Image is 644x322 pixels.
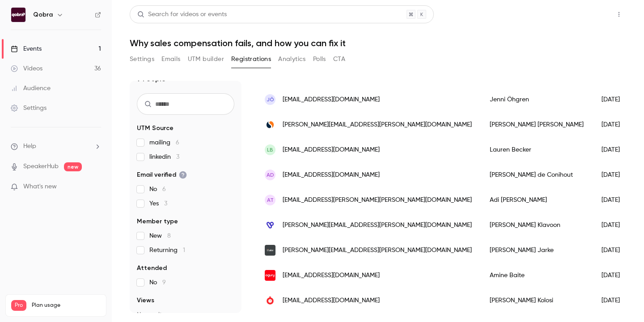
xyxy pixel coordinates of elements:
button: Analytics [278,52,306,66]
img: lzlabs.com [265,245,275,256]
button: Emails [161,52,180,66]
span: [EMAIL_ADDRESS][DOMAIN_NAME] [283,145,380,155]
div: [DATE] [593,112,638,137]
img: fastly.com [265,295,275,306]
button: Registrations [231,52,271,66]
span: [EMAIL_ADDRESS][DOMAIN_NAME] [283,296,380,305]
span: No [149,278,166,287]
span: 3 [164,200,167,207]
div: [PERSON_NAME] [PERSON_NAME] [481,112,593,137]
div: Lauren Becker [481,137,593,162]
div: Events [11,44,42,53]
button: Share [569,5,605,23]
span: 8 [167,233,171,239]
button: Polls [313,52,326,66]
div: [DATE] [593,213,638,238]
span: Plan usage [32,302,101,309]
button: UTM builder [188,52,224,66]
div: [DATE] [593,87,638,112]
span: [EMAIL_ADDRESS][DOMAIN_NAME] [283,271,380,280]
span: Member type [137,217,178,226]
span: 9 [162,279,166,286]
div: [DATE] [593,187,638,213]
div: Amine Baite [481,263,593,288]
span: [EMAIL_ADDRESS][DOMAIN_NAME] [283,95,380,104]
iframe: Noticeable Trigger [90,183,101,191]
span: AT [267,196,274,204]
span: 1 [183,247,185,253]
span: Email verified [137,170,187,179]
span: Yes [149,199,167,208]
div: [DATE] [593,162,638,187]
span: 6 [162,186,166,192]
img: ogury.co [265,270,275,281]
div: Videos [11,64,42,73]
div: [PERSON_NAME] Kolosi [481,288,593,313]
div: [PERSON_NAME] de Conihout [481,162,593,187]
span: [EMAIL_ADDRESS][PERSON_NAME][PERSON_NAME][DOMAIN_NAME] [283,196,472,205]
img: vibe.co [265,220,275,231]
span: What's new [23,182,57,191]
span: Ad [267,171,274,179]
span: UTM Source [137,124,174,133]
span: 3 [176,154,179,160]
span: Pro [11,300,26,311]
span: [PERSON_NAME][EMAIL_ADDRESS][PERSON_NAME][DOMAIN_NAME] [283,120,472,130]
button: Settings [130,52,154,66]
span: JÖ [267,96,274,104]
div: Audience [11,84,51,93]
div: Search for videos or events [137,10,227,19]
span: LB [267,146,273,154]
div: [DATE] [593,288,638,313]
span: [EMAIL_ADDRESS][DOMAIN_NAME] [283,170,380,180]
div: [DATE] [593,238,638,263]
span: Attended [137,264,167,273]
p: No results [137,310,234,319]
span: mailing [149,138,179,147]
div: Adi [PERSON_NAME] [481,187,593,213]
span: [PERSON_NAME][EMAIL_ADDRESS][PERSON_NAME][DOMAIN_NAME] [283,221,472,230]
span: new [64,162,82,171]
div: Jenni Öhgren [481,87,593,112]
h1: Why sales compensation fails, and how you can fix it [130,38,626,48]
h6: Qobra [33,10,53,19]
span: linkedin [149,152,179,161]
span: 6 [176,139,179,146]
div: [DATE] [593,137,638,162]
button: CTA [333,52,345,66]
li: help-dropdown-opener [11,142,101,151]
a: SpeakerHub [23,162,59,171]
span: New [149,231,171,240]
div: Settings [11,104,47,113]
span: Help [23,142,36,151]
img: Qobra [11,8,25,22]
div: [DATE] [593,263,638,288]
span: [PERSON_NAME][EMAIL_ADDRESS][PERSON_NAME][DOMAIN_NAME] [283,246,472,255]
span: Views [137,296,154,305]
div: [PERSON_NAME] Jarke [481,238,593,263]
span: No [149,185,166,194]
img: similarweb.com [265,119,275,130]
span: Returning [149,246,185,255]
div: [PERSON_NAME] Klavoon [481,213,593,238]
